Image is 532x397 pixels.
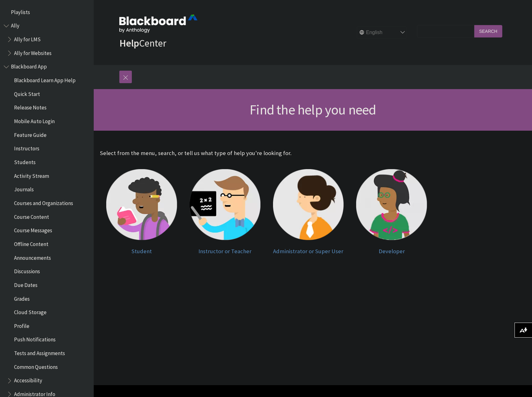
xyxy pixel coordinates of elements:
span: Grades [14,294,30,302]
span: Blackboard App [11,62,47,70]
span: Offline Content [14,239,48,247]
span: Feature Guide [14,130,47,138]
a: Student Student [106,169,177,254]
span: Ally [11,21,19,29]
a: HelpCenter [119,37,166,49]
img: Instructor [190,169,261,240]
span: Playlists [11,7,30,15]
nav: Book outline for Playlists [4,7,90,18]
span: Release Notes [14,103,47,111]
span: Mobile Auto Login [14,116,55,124]
a: Developer [356,169,427,254]
span: Administrator or Super User [273,248,343,255]
p: Select from the menu, search, or tell us what type of help you're looking for. [100,149,433,157]
img: Student [106,169,177,240]
input: Search [474,25,502,37]
span: Course Messages [14,225,52,234]
span: Tests and Assignments [14,348,65,356]
span: Students [14,157,36,165]
span: Push Notifications [14,334,56,343]
img: Administrator [273,169,344,240]
span: Student [132,248,152,255]
a: Instructor Instructor or Teacher [190,169,261,254]
span: Cloud Storage [14,307,47,315]
nav: Book outline for Anthology Ally Help [4,21,90,58]
span: Common Questions [14,362,58,370]
span: Instructor or Teacher [198,248,251,255]
span: Find the help you need [250,101,376,118]
span: Blackboard Learn App Help [14,75,76,83]
span: Discussions [14,266,40,274]
span: Activity Stream [14,171,49,179]
strong: Help [119,37,139,49]
span: Profile [14,321,29,329]
span: Due Dates [14,280,37,288]
span: Journals [14,184,34,193]
span: Course Content [14,212,49,220]
span: Ally for LMS [14,34,41,43]
span: Courses and Organizations [14,198,73,206]
img: Blackboard by Anthology [119,15,197,33]
span: Announcements [14,253,51,261]
a: Administrator Administrator or Super User [273,169,344,254]
span: Accessibility [14,375,42,384]
span: Quick Start [14,89,40,97]
span: Developer [379,248,405,255]
select: Site Language Selector [357,27,407,39]
span: Ally for Websites [14,48,52,56]
span: Instructors [14,143,39,152]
